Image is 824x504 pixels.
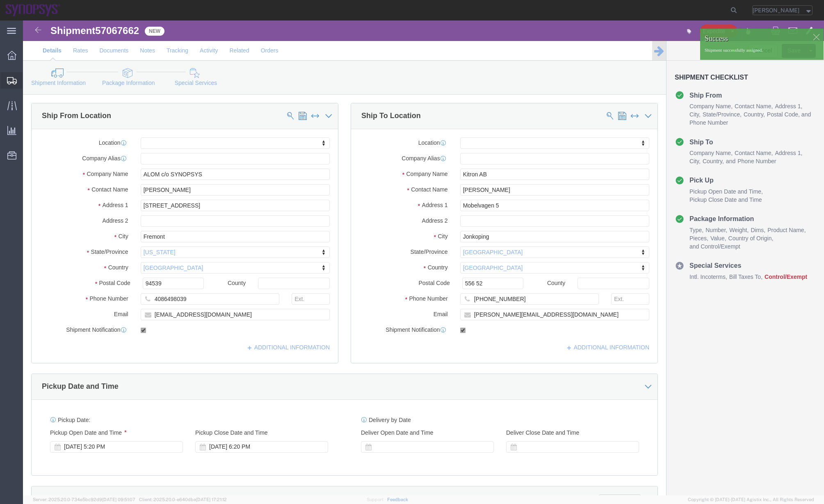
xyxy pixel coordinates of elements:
span: [DATE] 09:51:07 [102,497,135,502]
span: Server: 2025.20.0-734e5bc92d9 [33,497,135,502]
button: [PERSON_NAME] [752,5,813,15]
span: Client: 2025.20.0-e640dba [139,497,227,502]
a: Support [367,497,387,502]
span: [DATE] 17:21:12 [196,497,227,502]
img: logo [6,4,61,16]
iframe: FS Legacy Container [23,21,824,495]
span: Caleb Jackson [753,6,799,15]
a: Feedback [387,497,408,502]
span: Copyright © [DATE]-[DATE] Agistix Inc., All Rights Reserved [688,496,814,503]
